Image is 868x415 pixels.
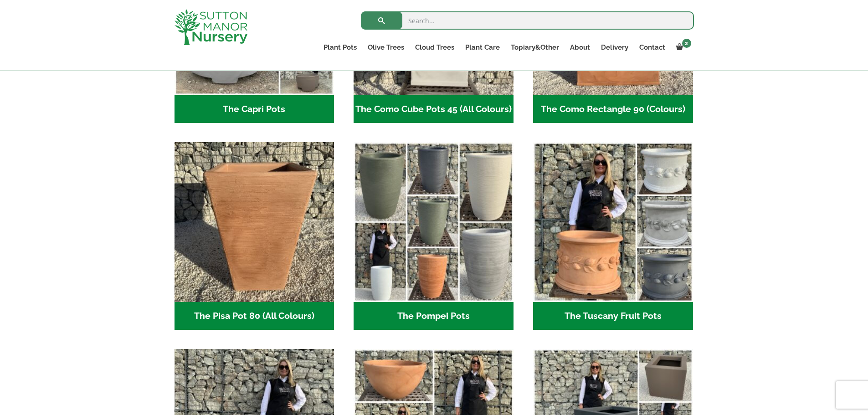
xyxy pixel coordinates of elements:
[175,9,247,45] img: logo
[533,302,693,330] h2: The Tuscany Fruit Pots
[565,41,596,54] a: About
[362,41,410,54] a: Olive Trees
[175,142,334,302] img: The Pisa Pot 80 (All Colours)
[505,41,565,54] a: Topiary&Other
[596,41,634,54] a: Delivery
[533,142,693,330] a: Visit product category The Tuscany Fruit Pots
[361,11,694,30] input: Search...
[634,41,671,54] a: Contact
[533,95,693,123] h2: The Como Rectangle 90 (Colours)
[354,95,514,123] h2: The Como Cube Pots 45 (All Colours)
[533,142,693,302] img: The Tuscany Fruit Pots
[175,142,334,330] a: Visit product category The Pisa Pot 80 (All Colours)
[318,41,362,54] a: Plant Pots
[410,41,460,54] a: Cloud Trees
[175,302,334,330] h2: The Pisa Pot 80 (All Colours)
[354,302,514,330] h2: The Pompei Pots
[682,39,691,48] span: 2
[460,41,505,54] a: Plant Care
[354,142,514,330] a: Visit product category The Pompei Pots
[671,41,694,54] a: 2
[175,95,334,123] h2: The Capri Pots
[354,142,514,302] img: The Pompei Pots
